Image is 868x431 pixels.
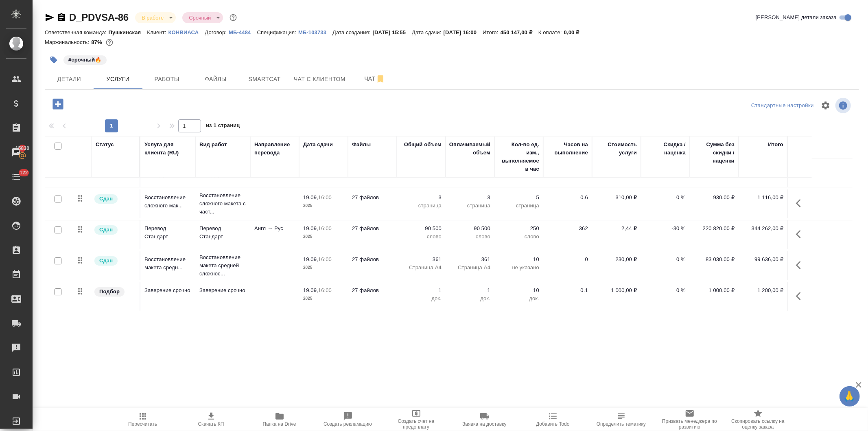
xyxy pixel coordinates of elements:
span: Smartcat [245,74,284,84]
p: 27 файлов [352,224,393,233]
p: 2025 [303,202,344,210]
p: Сдан [99,226,113,234]
p: КОНВИАСА [168,29,205,35]
td: 0.1 [543,282,592,311]
td: 0.6 [543,189,592,218]
span: Создать счет на предоплату [387,418,446,430]
p: 87% [91,39,104,45]
p: 19.09, [303,225,318,231]
button: Добавить тэг [45,51,63,69]
p: МБ-4484 [229,29,257,35]
div: Скидка / наценка [645,141,686,157]
p: Восстановление сложного макета с част... [199,191,246,216]
span: Скачать КП [198,421,224,427]
button: Показать кнопки [791,224,811,244]
button: Показать кнопки [791,286,811,306]
p: 10 [498,286,539,295]
button: Скопировать ссылку для ЯМессенджера [45,13,55,22]
p: 10 [498,255,539,264]
p: 930,00 ₽ [694,194,735,202]
p: 90 500 [401,224,442,233]
div: Часов на выполнение [547,141,588,157]
p: Сдан [99,195,113,203]
span: Чат с клиентом [294,74,345,84]
span: 🙏 [843,388,857,405]
button: Скопировать ссылку на оценку заказа [724,408,792,431]
p: 361 [450,255,490,264]
p: 1 000,00 ₽ [694,286,735,295]
p: Подбор [99,288,120,296]
div: Итого [768,141,783,149]
span: Услуги [98,74,138,84]
p: Восстановление сложного мак... [144,194,191,210]
p: Маржинальность: [45,39,91,45]
button: 47771.04 RUB; [104,37,115,48]
span: Посмотреть информацию [835,98,853,113]
p: док. [498,295,539,303]
p: 90 500 [450,224,490,233]
p: Восстановление макета средней сложнос... [199,253,246,278]
span: Создать рекламацию [324,421,372,427]
p: Перевод Стандарт [199,224,246,241]
p: 0,00 ₽ [564,29,586,35]
p: 3 [450,194,490,202]
p: слово [498,233,539,241]
p: Дата сдачи: [412,29,443,35]
p: МБ-103733 [298,29,332,35]
div: Общий объем [404,141,442,149]
p: Заверение срочно [144,286,191,295]
p: 450 147,00 ₽ [501,29,538,35]
p: док. [450,295,490,303]
button: В работе [139,14,166,21]
span: Добавить Todo [536,421,569,427]
p: 361 [401,255,442,264]
div: Вид работ [199,141,227,149]
p: Пушкинская [109,29,147,35]
p: 2,44 ₽ [596,224,637,233]
p: 220 820,00 ₽ [694,224,735,233]
button: Скопировать ссылку [57,13,66,22]
p: 19.09, [303,194,318,200]
button: Пересчитать [109,408,177,431]
p: страница [450,202,490,210]
p: 16:00 [318,225,332,231]
p: Спецификация: [257,29,298,35]
span: Пересчитать [128,421,157,427]
span: из 1 страниц [206,121,240,132]
a: 122 [2,167,31,187]
p: 2025 [303,264,344,272]
div: В работе [135,12,176,23]
div: Сумма без скидки / наценки [694,141,735,165]
p: 3 [401,194,442,202]
button: Скачать КП [177,408,245,431]
p: Страница А4 [450,264,490,272]
p: 310,00 ₽ [596,194,637,202]
button: Создать рекламацию [314,408,382,431]
p: 0 % [645,194,686,202]
p: страница [498,202,539,210]
p: 16:00 [318,194,332,200]
a: 15830 [2,142,31,163]
p: К оплате: [538,29,564,35]
p: [DATE] 16:00 [444,29,483,35]
div: Файлы [352,141,371,149]
p: 1 200,00 ₽ [743,286,783,295]
p: Перевод Стандарт [144,224,191,241]
p: страница [401,202,442,210]
button: Срочный [186,14,213,21]
button: Создать счет на предоплату [382,408,450,431]
button: Добавить услугу [47,96,69,112]
div: Дата сдачи [303,141,333,149]
button: Заявка на доставку [450,408,519,431]
p: Восстановление макета средн... [144,255,191,272]
a: МБ-4484 [229,29,257,35]
div: Направление перевода [254,141,295,157]
button: Добавить Todo [519,408,587,431]
p: док. [401,295,442,303]
button: 🙏 [840,386,860,407]
div: Услуга для клиента (RU) [144,141,191,157]
a: КОНВИАСА [168,29,205,35]
span: Папка на Drive [263,421,296,427]
a: D_PDVSA-86 [69,12,129,23]
div: Кол-во ед. изм., выполняемое в час [498,141,539,173]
